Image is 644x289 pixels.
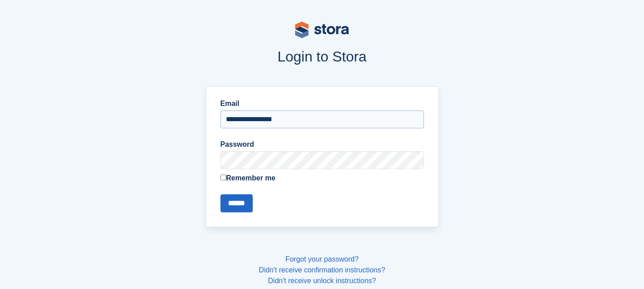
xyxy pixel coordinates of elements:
[220,139,424,150] label: Password
[285,255,359,263] a: Forgot your password?
[295,22,349,38] img: stora-logo-53a41332b3708ae10de48c4981b4e9114cc0af31d8433b30ea865607fb682f29.svg
[35,48,609,65] h1: Login to Stora
[268,277,376,285] a: Didn't receive unlock instructions?
[220,98,424,109] label: Email
[220,175,226,180] input: Remember me
[220,173,424,184] label: Remember me
[259,266,385,274] a: Didn't receive confirmation instructions?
